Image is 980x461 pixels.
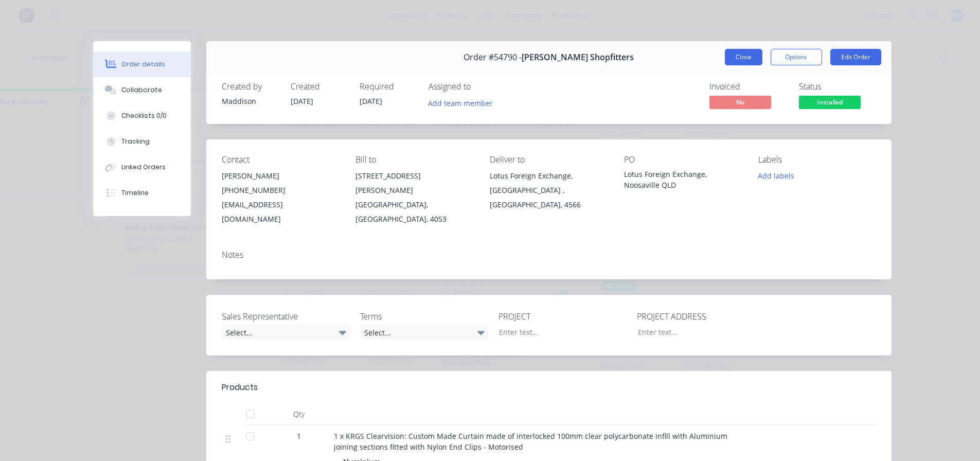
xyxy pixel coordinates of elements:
label: Sales Representative [222,310,350,323]
button: Timeline [93,180,191,206]
span: [PERSON_NAME] Shopfitters [522,52,634,62]
div: Tracking [121,137,150,146]
div: Deliver to [490,155,608,165]
span: 1 x KRGS Clearvision: Custom Made Curtain made of interlocked 100mm clear polycarbonate infill wi... [334,431,729,452]
div: Select... [360,325,489,340]
button: Add team member [422,96,498,110]
div: Checklists 0/0 [121,111,167,120]
div: Contact [222,155,340,165]
button: Close [725,49,762,65]
button: Linked Orders [93,154,191,180]
div: Labels [758,155,876,165]
span: Order #54790 - [464,52,522,62]
button: Edit Order [830,49,881,65]
div: Required [360,82,416,92]
span: [DATE] [291,96,313,106]
label: Terms [360,310,489,323]
span: No [709,96,771,109]
button: Add labels [753,169,800,183]
div: Status [799,82,876,92]
div: Products [222,381,258,394]
div: Invoiced [709,82,787,92]
div: Linked Orders [121,163,166,172]
div: Maddison [222,96,278,107]
div: Qty [268,404,330,424]
label: PROJECT ADDRESS [637,310,765,323]
div: Select... [222,325,350,340]
div: Collaborate [121,85,162,95]
span: Installed [799,96,861,109]
button: Add team member [429,96,498,110]
div: Notes [222,250,876,260]
div: Lotus Foreign Exchange, [490,169,608,183]
div: Created by [222,82,278,92]
div: Timeline [121,188,149,198]
div: Lotus Foreign Exchange,[GEOGRAPHIC_DATA] , [GEOGRAPHIC_DATA], 4566 [490,169,608,212]
button: Collaborate [93,77,191,103]
label: PROJECT [498,310,627,323]
div: [PERSON_NAME][PHONE_NUMBER][EMAIL_ADDRESS][DOMAIN_NAME] [222,169,340,226]
div: [GEOGRAPHIC_DATA] , [GEOGRAPHIC_DATA], 4566 [490,183,608,212]
div: Created [291,82,347,92]
span: [DATE] [360,96,382,106]
button: Order details [93,51,191,77]
div: Assigned to [429,82,531,92]
div: Bill to [355,155,473,165]
div: [GEOGRAPHIC_DATA], [GEOGRAPHIC_DATA], 4053 [355,198,473,226]
button: Installed [799,96,861,111]
div: Lotus Foreign Exchange, Noosaville QLD [624,169,742,190]
button: Tracking [93,129,191,154]
button: Checklists 0/0 [93,103,191,129]
button: Options [771,49,822,65]
span: 1 [297,431,301,441]
div: PO [624,155,742,165]
div: [STREET_ADDRESS][PERSON_NAME][GEOGRAPHIC_DATA], [GEOGRAPHIC_DATA], 4053 [355,169,473,226]
div: [PHONE_NUMBER] [222,183,340,198]
div: [PERSON_NAME] [222,169,340,183]
div: Order details [121,60,165,69]
div: [EMAIL_ADDRESS][DOMAIN_NAME] [222,198,340,226]
div: [STREET_ADDRESS][PERSON_NAME] [355,169,473,198]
